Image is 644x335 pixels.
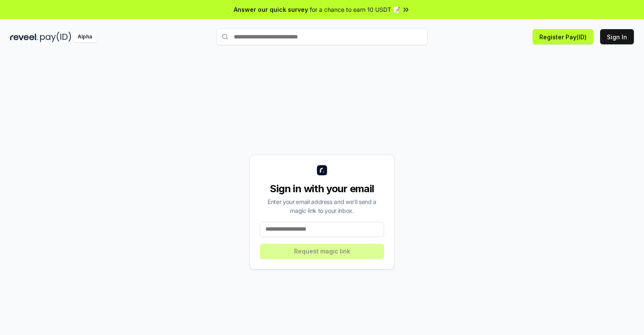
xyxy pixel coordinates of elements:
img: pay_id [40,32,71,42]
button: Register Pay(ID) [533,29,593,44]
button: Sign In [600,29,634,44]
div: Sign in with your email [260,182,384,196]
span: Answer our quick survey [234,5,308,14]
div: Enter your email address and we’ll send a magic link to your inbox. [260,197,384,215]
div: Alpha [73,32,97,42]
img: logo_small [317,165,327,175]
img: reveel_dark [10,32,38,42]
span: for a chance to earn 10 USDT 📝 [310,5,400,14]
